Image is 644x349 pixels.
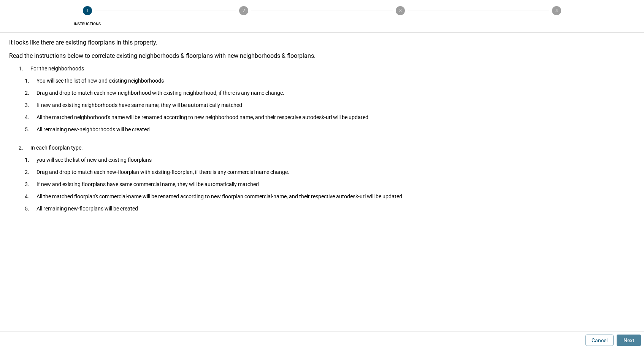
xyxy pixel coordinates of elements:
li: Drag and drop to match each new-neighborhood with existing-neighborhood, if there is any name cha... [30,87,629,99]
text: 2 [243,8,245,13]
li: If new and existing neighborhoods have same name, they will be automatically matched [30,99,629,111]
span: Instructions [12,21,163,26]
li: If new and existing floorplans have same commercial name, they will be automatically matched [30,178,629,190]
li: All remaining new-floorplans will be created [30,202,629,215]
li: For the neighborhoods [24,62,635,142]
text: 4 [555,8,558,13]
li: You will see the list of new and existing neighborhoods [30,75,629,87]
span: [GEOGRAPHIC_DATA] [325,21,476,26]
li: All the matched neighborhood's name will be renamed according to new neighborhood name, and their... [30,111,629,123]
div: Read the instructions below to correlate existing neighborhoods & floorplans with new neighborhoo... [9,52,635,59]
li: you will see the list of new and existing floorplans [30,154,629,166]
button: Next [617,335,641,346]
li: All remaining new-neighborhoods will be created [30,123,629,135]
span: Confirm [482,21,632,26]
div: It looks like there are existing floorplans in this property. [9,39,635,46]
text: 3 [399,8,401,13]
span: Validate FLOORPLAN [169,21,319,26]
li: All the matched floorplan's commercial-name will be renamed according to new floorplan commercial... [30,190,629,202]
li: In each floorplan type: [24,142,635,221]
text: 1 [86,8,89,13]
button: Cancel [585,335,614,346]
li: Drag and drop to match each new-floorplan with existing-floorplan, if there is any commercial nam... [30,166,629,178]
